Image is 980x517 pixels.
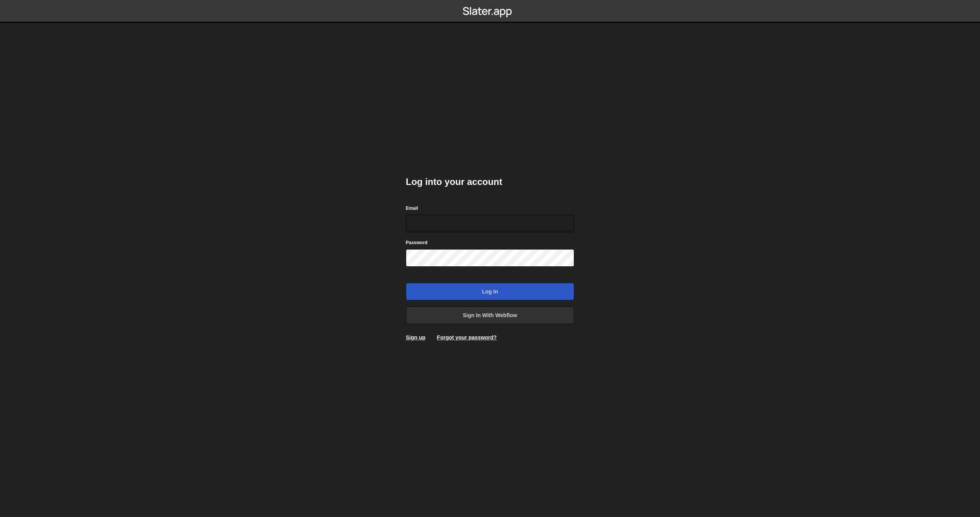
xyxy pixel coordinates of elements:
[406,204,418,212] label: Email
[406,306,574,324] a: Sign in with Webflow
[406,334,425,340] a: Sign up
[437,334,497,340] a: Forgot your password?
[406,283,574,300] input: Log in
[406,239,428,246] label: Password
[406,176,574,188] h2: Log into your account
